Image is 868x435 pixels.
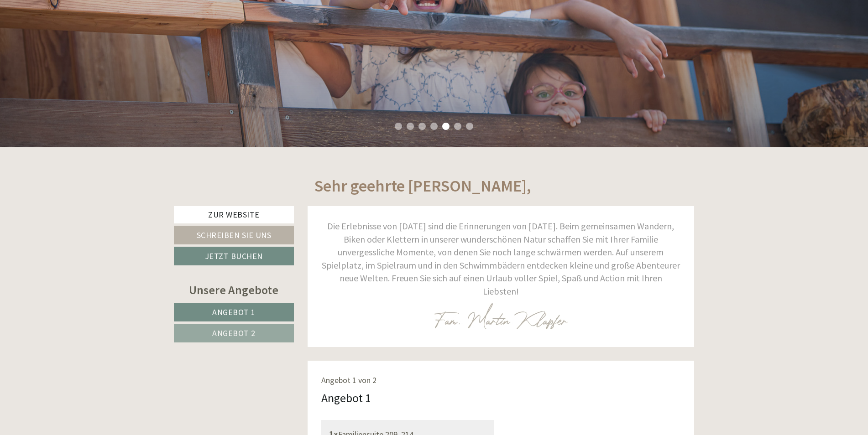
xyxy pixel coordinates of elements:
[321,375,376,385] span: Angebot 1 von 2
[174,247,294,265] a: Jetzt buchen
[174,226,294,244] a: Schreiben Sie uns
[174,206,294,223] a: Zur Website
[322,220,680,297] span: Die Erlebnisse von [DATE] sind die Erinnerungen von [DATE]. Beim gemeinsamen Wandern, Biken oder ...
[212,307,256,317] span: Angebot 1
[321,389,371,406] div: Angebot 1
[7,44,232,166] div: Guten Tag [PERSON_NAME], gerne können die Kinder auch im Indoorpool sein. Lediglich die Saunen si...
[163,2,196,18] div: [DATE]
[14,46,227,53] div: Inso Sonnenheim
[314,177,531,195] h1: Sehr geehrte [PERSON_NAME],
[174,281,294,298] div: Unsere Angebote
[212,328,256,338] span: Angebot 2
[14,157,227,164] small: 15:03
[301,238,360,256] button: Senden
[434,303,568,329] img: image
[132,34,346,40] small: 14:14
